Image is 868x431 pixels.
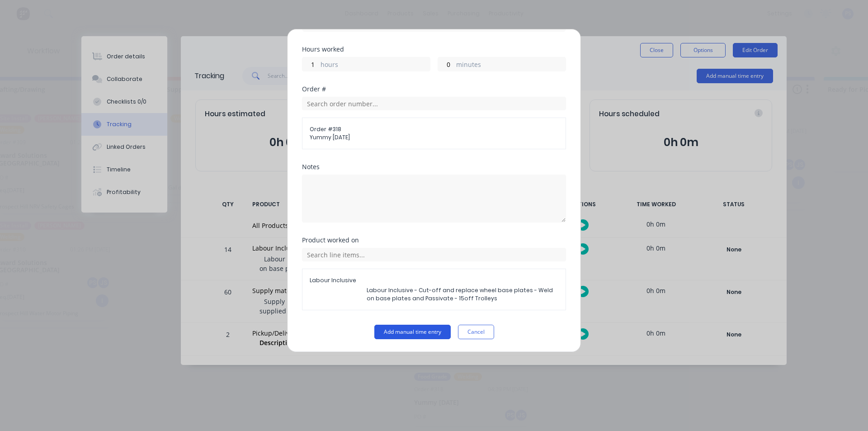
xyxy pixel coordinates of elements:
span: Order # 318 [310,125,558,133]
span: Labour Inclusive [310,276,558,284]
button: Cancel [458,325,494,339]
div: Order # [302,86,566,92]
div: Product worked on [302,237,566,243]
input: Search order number... [302,97,566,110]
label: minutes [456,60,566,71]
span: Yummy [DATE] [310,133,558,142]
input: 0 [302,57,318,71]
div: Notes [302,164,566,170]
label: hours [321,60,430,71]
div: Hours worked [302,46,566,52]
button: Add manual time entry [374,325,451,339]
span: Labour Inclusive - Cut-off and replace wheel base plates - Weld on base plates and Passivate - 15... [367,286,558,303]
input: Search line items... [302,248,566,261]
input: 0 [438,57,454,71]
